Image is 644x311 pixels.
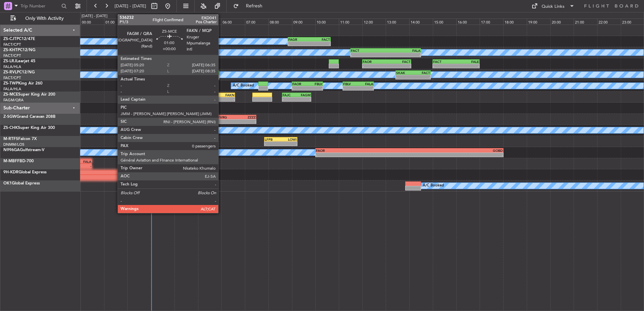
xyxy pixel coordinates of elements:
div: 02:00 [127,19,151,25]
div: 22:00 [597,19,621,25]
a: ZS-CJTPC12/47E [3,37,35,41]
div: - [63,175,125,179]
a: M-MBFFBD-700 [3,159,34,163]
div: 14:00 [409,19,433,25]
div: - [358,86,373,90]
div: 04:00 [174,19,198,25]
div: - [363,64,387,68]
span: ZS-KHT [3,48,18,52]
span: ZS-LRJ [3,59,16,63]
div: - [151,131,169,135]
span: Refresh [240,4,268,8]
a: FAGM/QRA [3,98,24,103]
div: - [396,75,413,79]
div: - [206,97,220,101]
div: - [456,64,479,68]
div: - [316,153,409,157]
a: ZS-KHTPC12/NG [3,48,35,52]
a: OK1Global Express [3,181,40,185]
a: 9H-KDRGlobal Express [3,170,46,174]
span: [DATE] - [DATE] [115,3,146,9]
div: - [433,64,456,68]
button: Only With Activity [7,13,73,24]
div: - [410,153,503,157]
div: SKAK [202,71,219,75]
div: FACT [413,71,430,75]
div: 10:00 [315,19,339,25]
a: FALA/HLA [3,87,21,92]
span: M-RTFS [3,137,18,141]
div: 16:00 [456,19,480,25]
div: - [309,42,330,46]
div: 15:00 [433,19,456,25]
div: FAGM [296,93,311,97]
div: 13:00 [386,19,409,25]
a: N996GAGulfstream-V [3,148,44,152]
div: 00:00 [80,19,104,25]
div: - [413,75,430,79]
div: - [307,86,322,90]
div: 12:00 [362,19,386,25]
div: A/C Booked [188,125,209,135]
div: FALA [386,48,420,53]
div: 01:00 [104,19,128,25]
a: ZS-TWPKing Air 260 [3,81,42,85]
div: FACT [433,60,456,64]
div: 20:00 [550,19,574,25]
div: - [265,142,281,146]
input: Trip Number [21,1,59,11]
div: - [283,97,297,101]
div: A/C Booked [423,181,444,191]
a: FACT/CPT [3,75,21,80]
div: ZZZZ [237,115,256,119]
div: FACT [387,60,411,64]
span: ZS-TWP [3,81,18,85]
div: FBLV [307,82,322,86]
div: FACT [187,71,203,75]
span: 9H-KDR [3,170,19,174]
div: FTTJ [125,171,187,175]
span: ZS-MCE [3,93,18,97]
div: LOWI [281,137,297,141]
div: - [169,131,187,135]
div: - [218,119,237,124]
span: Z-SGW [3,115,17,119]
span: ZS-CJT [3,37,17,41]
div: A/C Booked [233,81,254,91]
div: FALA [63,171,125,175]
div: - [202,75,219,79]
div: 19:00 [527,19,550,25]
div: - [351,53,386,57]
span: N996GA [3,148,20,152]
a: DNMM/LOS [3,142,24,147]
div: FALI [169,126,187,130]
div: 17:00 [480,19,503,25]
div: - [281,142,297,146]
a: ZS-LRJLearjet 45 [3,59,35,63]
a: FACT/CPT [3,42,21,47]
div: SKAK [396,71,413,75]
a: ZS-RVLPC12/NG [3,70,35,74]
div: FAJC [283,93,297,97]
div: 21:00 [574,19,597,25]
span: OK1 [3,181,12,185]
div: FALA [358,82,373,86]
span: ZS-CHK [3,126,18,130]
div: 07:00 [245,19,268,25]
div: - [292,86,308,90]
button: Quick Links [528,1,578,11]
div: FACT [309,37,330,41]
div: GOBD [410,148,503,152]
span: M-MBFF [3,159,20,163]
div: FAOR [292,82,308,86]
div: - [288,42,309,46]
div: - [237,119,256,124]
a: FACT/CPT [3,53,21,58]
div: FAOR [363,60,387,64]
div: 06:00 [221,19,245,25]
a: ZS-CHKSuper King Air 300 [3,126,55,130]
div: 09:00 [292,19,316,25]
span: Only With Activity [18,16,71,21]
div: FAGR [288,37,309,41]
div: Quick Links [542,3,565,10]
